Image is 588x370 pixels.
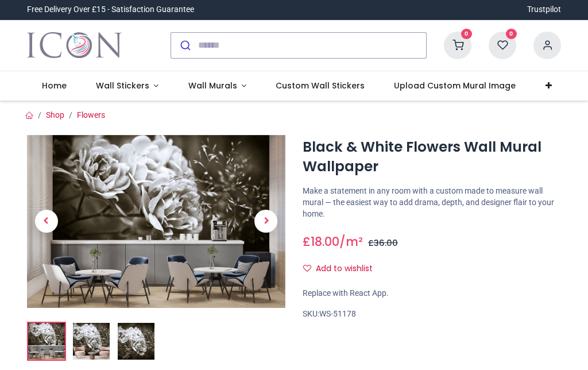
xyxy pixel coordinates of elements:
[303,259,382,279] button: Add to wishlistAdd to wishlist
[506,29,517,40] sup: 0
[73,323,110,360] img: WS-51178-02
[247,161,286,282] a: Next
[303,137,561,177] h1: Black & White Flowers Wall Mural Wallpaper
[27,29,122,61] a: Logo of Icon Wall Stickers
[173,71,261,101] a: Wall Murals
[339,233,363,250] span: /m²
[171,33,198,58] button: Submit
[319,309,356,318] span: WS-51178
[311,233,339,250] span: 18.00
[77,110,105,120] a: Flowers
[489,40,516,49] a: 0
[118,323,154,360] img: WS-51178-03
[276,80,365,91] span: Custom Wall Stickers
[303,264,311,272] i: Add to wishlist
[303,186,561,219] p: Make a statement in any room with a custom made to measure wall mural — the easiest way to add dr...
[303,288,561,299] div: Replace with React App.
[461,29,472,40] sup: 0
[303,233,339,250] span: £
[27,161,66,282] a: Previous
[368,237,398,249] span: £
[28,323,65,360] img: Black & White Flowers Wall Mural Wallpaper
[27,29,122,61] img: Icon Wall Stickers
[27,135,285,308] img: Black & White Flowers Wall Mural Wallpaper
[254,210,277,233] span: Next
[96,80,149,91] span: Wall Stickers
[188,80,237,91] span: Wall Murals
[81,71,173,101] a: Wall Stickers
[27,4,194,16] div: Free Delivery Over £15 - Satisfaction Guarantee
[46,110,64,120] a: Shop
[303,309,561,320] div: SKU:
[394,80,516,91] span: Upload Custom Mural Image
[42,80,67,91] span: Home
[527,4,561,16] a: Trustpilot
[35,210,58,233] span: Previous
[374,237,398,249] span: 36.00
[444,40,471,49] a: 0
